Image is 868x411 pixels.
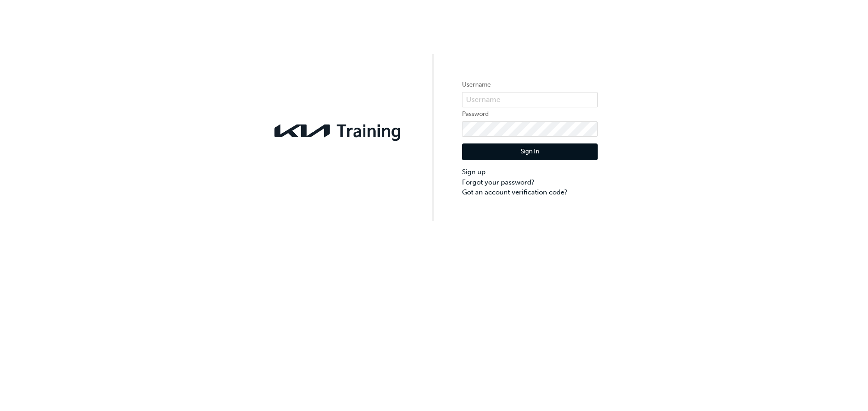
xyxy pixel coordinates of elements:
a: Got an account verification code? [462,187,598,198]
a: Forgot your password? [462,177,598,188]
img: kia-training [270,119,406,143]
label: Username [462,79,598,90]
button: Sign In [462,143,598,161]
input: Username [462,92,598,107]
a: Sign up [462,167,598,177]
label: Password [462,109,598,120]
